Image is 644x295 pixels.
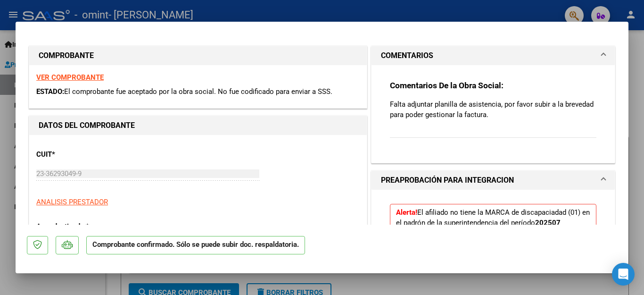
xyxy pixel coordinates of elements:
[396,208,590,241] span: El afiliado no tiene la MARCA de discapaciadad (01) en el padrón de la superintendencia del período
[390,99,596,120] p: Falta adjuntar planilla de asistencia, por favor subir a la brevedad para poder gestionar la fact...
[381,50,433,61] h1: COMENTARIOS
[372,171,615,190] mat-expansion-panel-header: PREAPROBACIÓN PARA INTEGRACION
[372,65,615,163] div: COMENTARIOS
[36,221,133,232] p: Area destinado *
[372,46,615,65] mat-expansion-panel-header: COMENTARIOS
[86,236,305,254] p: Comprobante confirmado. Sólo se puede subir doc. respaldatoria.
[36,149,133,160] p: CUIT
[535,219,561,227] strong: 202507
[36,198,108,206] span: ANALISIS PRESTADOR
[381,175,514,186] h1: PREAPROBACIÓN PARA INTEGRACION
[36,87,64,96] span: ESTADO:
[39,121,135,130] strong: DATOS DEL COMPROBANTE
[39,51,94,60] strong: COMPROBANTE
[396,208,417,217] strong: Alerta!
[612,263,635,286] div: Open Intercom Messenger
[36,73,104,82] a: VER COMPROBANTE
[390,81,504,90] strong: Comentarios De la Obra Social:
[64,87,332,96] span: El comprobante fue aceptado por la obra social. No fue codificado para enviar a SSS.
